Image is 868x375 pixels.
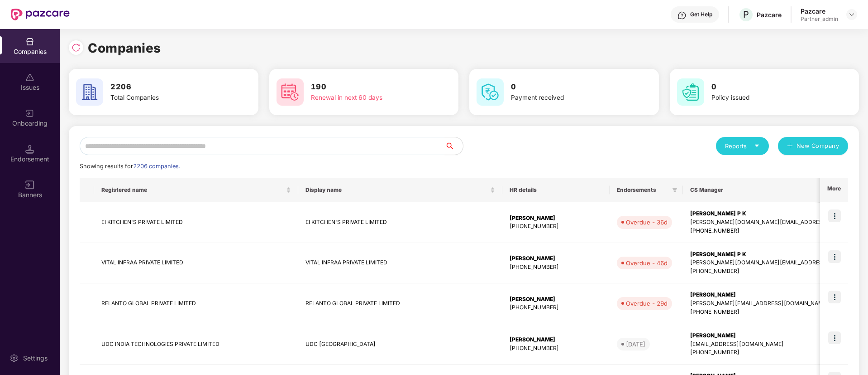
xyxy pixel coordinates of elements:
img: svg+xml;base64,PHN2ZyBpZD0iQ29tcGFuaWVzIiB4bWxucz0iaHR0cDovL3d3dy53My5vcmcvMjAwMC9zdmciIHdpZHRoPS... [25,37,34,46]
div: [PHONE_NUMBER] [510,222,602,231]
button: search [444,137,463,155]
div: Payment received [511,93,625,103]
th: HR details [502,178,610,202]
span: Showing results for [80,163,180,170]
h1: Companies [88,38,161,58]
span: caret-down [754,143,760,149]
span: Registered name [101,186,284,194]
img: svg+xml;base64,PHN2ZyB4bWxucz0iaHR0cDovL3d3dy53My5vcmcvMjAwMC9zdmciIHdpZHRoPSI2MCIgaGVpZ2h0PSI2MC... [677,78,704,106]
div: Policy issued [711,93,825,103]
div: [PHONE_NUMBER] [510,303,602,312]
h3: 2206 [110,81,224,93]
td: VITAL INFRAA PRIVATE LIMITED [298,243,502,284]
span: Endorsements [617,186,668,194]
div: [PHONE_NUMBER] [510,263,602,272]
div: Overdue - 29d [626,299,668,308]
div: [PERSON_NAME] [510,336,602,344]
div: Partner_admin [801,15,838,23]
img: svg+xml;base64,PHN2ZyBpZD0iU2V0dGluZy0yMHgyMCIgeG1sbnM9Imh0dHA6Ly93d3cudzMub3JnLzIwMDAvc3ZnIiB3aW... [10,354,19,363]
img: svg+xml;base64,PHN2ZyB3aWR0aD0iMjAiIGhlaWdodD0iMjAiIHZpZXdCb3g9IjAgMCAyMCAyMCIgZmlsbD0ibm9uZSIgeG... [25,109,34,118]
h3: 190 [311,81,425,93]
div: Get Help [690,11,712,18]
div: Total Companies [110,93,224,103]
span: filter [672,187,677,193]
h3: 0 [711,81,825,93]
td: UDC INDIA TECHNOLOGIES PRIVATE LIMITED [94,324,298,365]
td: RELANTO GLOBAL PRIVATE LIMITED [94,283,298,324]
div: [PERSON_NAME] [510,295,602,304]
td: EI KITCHEN'S PRIVATE LIMITED [298,202,502,243]
span: Display name [305,186,488,194]
img: icon [828,250,841,263]
img: svg+xml;base64,PHN2ZyB4bWxucz0iaHR0cDovL3d3dy53My5vcmcvMjAwMC9zdmciIHdpZHRoPSI2MCIgaGVpZ2h0PSI2MC... [76,78,103,106]
th: More [820,178,848,202]
img: svg+xml;base64,PHN2ZyB3aWR0aD0iMTYiIGhlaWdodD0iMTYiIHZpZXdCb3g9IjAgMCAxNiAxNiIgZmlsbD0ibm9uZSIgeG... [25,180,34,190]
th: Registered name [94,178,298,202]
div: Renewal in next 60 days [311,93,425,103]
img: svg+xml;base64,PHN2ZyBpZD0iUmVsb2FkLTMyeDMyIiB4bWxucz0iaHR0cDovL3d3dy53My5vcmcvMjAwMC9zdmciIHdpZH... [72,43,81,52]
img: New Pazcare Logo [11,9,70,20]
div: Settings [20,354,50,363]
td: RELANTO GLOBAL PRIVATE LIMITED [298,283,502,324]
button: plusNew Company [778,137,848,155]
img: svg+xml;base64,PHN2ZyBpZD0iSGVscC0zMngzMiIgeG1sbnM9Imh0dHA6Ly93d3cudzMub3JnLzIwMDAvc3ZnIiB3aWR0aD... [677,11,687,20]
div: Overdue - 46d [626,258,668,268]
div: [DATE] [626,340,645,349]
td: VITAL INFRAA PRIVATE LIMITED [94,243,298,284]
span: filter [670,185,679,195]
span: 2206 companies. [133,163,180,170]
td: EI KITCHEN'S PRIVATE LIMITED [94,202,298,243]
img: svg+xml;base64,PHN2ZyBpZD0iSXNzdWVzX2Rpc2FibGVkIiB4bWxucz0iaHR0cDovL3d3dy53My5vcmcvMjAwMC9zdmciIH... [25,73,34,82]
div: Overdue - 36d [626,218,668,227]
span: P [743,9,749,20]
div: [PHONE_NUMBER] [510,344,602,353]
img: svg+xml;base64,PHN2ZyB4bWxucz0iaHR0cDovL3d3dy53My5vcmcvMjAwMC9zdmciIHdpZHRoPSI2MCIgaGVpZ2h0PSI2MC... [477,78,504,106]
div: Pazcare [757,10,782,19]
img: svg+xml;base64,PHN2ZyB3aWR0aD0iMTQuNSIgaGVpZ2h0PSIxNC41IiB2aWV3Qm94PSIwIDAgMTYgMTYiIGZpbGw9Im5vbm... [25,145,34,154]
img: svg+xml;base64,PHN2ZyB4bWxucz0iaHR0cDovL3d3dy53My5vcmcvMjAwMC9zdmciIHdpZHRoPSI2MCIgaGVpZ2h0PSI2MC... [277,78,304,106]
img: icon [828,331,841,344]
td: UDC [GEOGRAPHIC_DATA] [298,324,502,365]
span: CS Manager [690,186,866,194]
img: icon [828,291,841,303]
h3: 0 [511,81,625,93]
span: plus [787,143,793,150]
div: [PERSON_NAME] [510,214,602,223]
img: icon [828,209,841,222]
img: svg+xml;base64,PHN2ZyBpZD0iRHJvcGRvd24tMzJ4MzIiIHhtbG5zPSJodHRwOi8vd3d3LnczLm9yZy8yMDAwL3N2ZyIgd2... [848,11,855,18]
span: New Company [796,141,839,151]
div: Reports [725,141,760,151]
span: search [444,142,463,150]
th: Display name [298,178,502,202]
div: [PERSON_NAME] [510,254,602,263]
div: Pazcare [801,7,838,15]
